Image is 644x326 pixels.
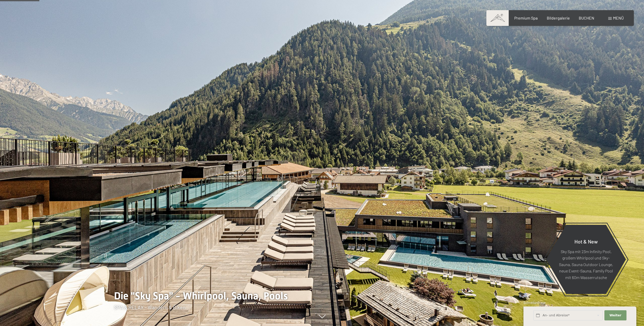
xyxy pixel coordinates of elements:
span: Schnellanfrage [523,301,546,305]
a: Bildergalerie [547,15,570,20]
span: Weiter [609,313,621,318]
p: Sky Spa mit 23m Infinity Pool, großem Whirlpool und Sky-Sauna, Sauna Outdoor Lounge, neue Event-S... [558,248,614,281]
a: BUCHEN [579,15,594,20]
span: Hot & New [574,238,598,244]
span: Menü [613,15,624,20]
a: Premium Spa [514,15,538,20]
button: Weiter [604,310,626,321]
a: Hot & New Sky Spa mit 23m Infinity Pool, großem Whirlpool und Sky-Sauna, Sauna Outdoor Lounge, ne... [546,224,626,294]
